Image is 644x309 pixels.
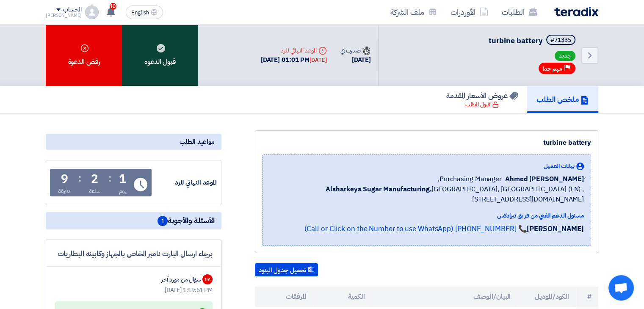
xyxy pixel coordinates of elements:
span: جديد [555,51,575,61]
a: عروض الأسعار المقدمة قبول الطلب [437,86,527,113]
strong: [PERSON_NAME] [527,223,584,234]
div: الموعد النهائي للرد [261,46,327,55]
div: مواعيد الطلب [46,134,221,150]
div: Open chat [608,275,634,301]
div: HA [202,274,213,284]
div: #71335 [550,37,571,43]
h5: ملخص الطلب [536,94,589,104]
a: ملف الشركة [384,2,444,22]
span: ِAhmed [PERSON_NAME] [505,174,584,184]
div: يوم [119,187,127,196]
a: ملخص الطلب [527,86,598,113]
div: 2 [91,173,98,185]
button: تحميل جدول البنود [255,263,318,277]
b: Alsharkeya Sugar Manufacturing, [326,184,431,194]
th: الكود/الموديل [517,287,576,307]
div: [DATE] [310,56,326,64]
div: صدرت في [340,46,371,55]
span: 1 [158,216,168,226]
div: سؤال من مورد آخر [161,275,201,284]
span: الأسئلة والأجوبة [158,215,215,226]
div: قبول الطلب [465,100,499,109]
div: دقيقة [58,187,71,196]
th: المرفقات [255,287,313,307]
div: turbine battery [262,138,591,148]
span: بيانات العميل [544,162,575,171]
th: البيان/الوصف [372,287,518,307]
a: الطلبات [495,2,544,22]
div: مسئول الدعم الفني من فريق تيرادكس [269,211,584,220]
img: profile_test.png [85,6,99,19]
div: رفض الدعوة [46,25,122,86]
a: الأوردرات [444,2,495,22]
div: 9 [61,173,68,185]
div: [PERSON_NAME] [46,13,82,18]
div: : [108,171,111,186]
img: Teradix logo [554,7,598,17]
th: الكمية [313,287,372,307]
div: برجاء ارسال البارت نامبر الخاص بالجهاز وكابينه البطاريات [55,248,213,259]
div: الحساب [63,6,81,14]
div: قبول الدعوه [122,25,198,86]
div: : [78,171,81,186]
th: # [576,287,598,307]
div: ساعة [89,187,101,196]
a: 📞 [PHONE_NUMBER] (Call or Click on the Number to use WhatsApp) [304,223,527,234]
span: turbine battery [489,35,543,46]
span: English [131,10,149,16]
span: Purchasing Manager, [438,174,502,184]
button: English [126,6,163,19]
div: [DATE] 1:19:51 PM [55,286,213,295]
h5: عروض الأسعار المقدمة [446,91,518,100]
div: [DATE] [340,55,371,65]
span: 10 [110,3,116,10]
div: [DATE] 01:01 PM [261,55,327,65]
span: مهم جدا [543,65,562,73]
div: الموعد النهائي للرد [153,178,217,188]
h5: turbine battery [489,35,577,47]
span: [GEOGRAPHIC_DATA], [GEOGRAPHIC_DATA] (EN) ,[STREET_ADDRESS][DOMAIN_NAME] [269,184,584,204]
div: 1 [119,173,126,185]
